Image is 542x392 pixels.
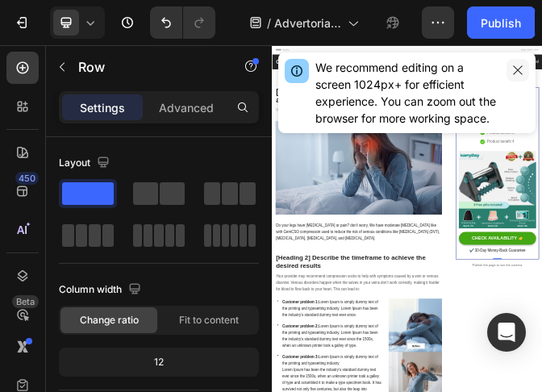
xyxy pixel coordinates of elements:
[12,295,39,308] div: Beta
[487,313,526,352] div: Open Intercom Messenger
[80,313,139,327] span: Change ratio
[179,313,239,327] span: Fit to content
[315,59,500,127] div: We recommend editing on a screen 1024px+ for efficient experience. You can zoom out the browser f...
[72,225,178,239] span: [PERSON_NAME]
[261,225,301,239] span: [DATE]
[14,221,181,244] p: Written by
[59,152,113,174] div: Layout
[467,6,535,39] button: Publish
[78,57,215,77] p: Row
[272,45,542,392] iframe: Design area
[150,6,215,39] div: Undo/Redo
[62,351,256,373] div: 12
[159,99,214,116] p: Advanced
[59,279,144,301] div: Column width
[80,99,125,116] p: Settings
[186,221,302,244] p: Published on
[267,15,271,31] span: /
[481,15,521,31] div: Publish
[15,172,39,185] div: 450
[274,15,341,31] span: Advertorial Page - [DATE] 17:48:49
[14,48,482,72] p: Gemadvertorial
